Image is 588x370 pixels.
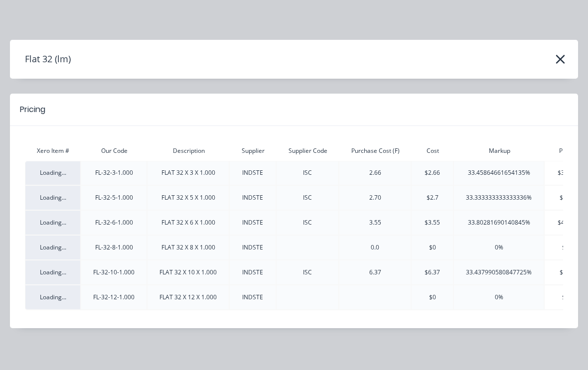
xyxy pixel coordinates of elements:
[454,243,544,252] div: 0%
[147,218,229,227] div: FLAT 32 X 6 X 1.000
[545,193,586,202] div: $3.6
[339,168,411,177] div: 2.66
[545,243,586,252] div: $0
[454,193,544,202] div: 33.333333333333336%
[412,168,453,177] div: $2.66
[147,268,229,277] div: FLAT 32 X 10 X 1.000
[454,146,545,155] div: Markup
[339,146,412,155] div: Purchase Cost (F)
[230,218,276,227] div: INDSTE
[81,293,147,302] div: FL-32-12-1.000
[40,168,66,177] span: Loading...
[339,218,411,227] div: 3.55
[412,218,453,227] div: $3.55
[230,268,276,277] div: INDSTE
[339,268,411,277] div: 6.37
[545,293,586,302] div: $0
[277,218,338,227] div: ISC
[454,168,544,177] div: 33.45864661654135%
[339,243,411,252] div: 0.0
[147,243,229,252] div: FLAT 32 X 8 X 1.000
[277,268,338,277] div: ISC
[147,146,230,155] div: Description
[454,218,544,227] div: 33.80281690140845%
[230,146,277,155] div: Supplier
[412,268,453,277] div: $6.37
[545,146,587,155] div: Price
[147,193,229,202] div: FLAT 32 X 5 X 1.000
[277,168,338,177] div: ISC
[545,268,586,277] div: $8.5
[277,146,339,155] div: Supplier Code
[230,243,276,252] div: INDSTE
[40,268,66,276] span: Loading...
[20,104,45,116] div: Pricing
[147,168,229,177] div: FLAT 32 X 3 X 1.000
[81,146,147,155] div: Our Code
[339,193,411,202] div: 2.70
[545,168,586,177] div: $3.55
[81,268,147,277] div: FL-32-10-1.000
[81,243,147,252] div: FL-32-8-1.000
[412,193,453,202] div: $2.7
[81,168,147,177] div: FL-32-3-1.000
[230,293,276,302] div: INDSTE
[81,193,147,202] div: FL-32-5-1.000
[25,146,81,155] div: Xero Item #
[147,293,229,302] div: FLAT 32 X 12 X 1.000
[277,193,338,202] div: ISC
[454,293,544,302] div: 0%
[412,146,454,155] div: Cost
[10,50,71,69] h4: Flat 32 (lm)
[40,193,66,202] span: Loading...
[412,293,453,302] div: $0
[40,293,66,301] span: Loading...
[412,243,453,252] div: $0
[40,243,66,251] span: Loading...
[545,218,586,227] div: $4.75
[230,193,276,202] div: INDSTE
[81,218,147,227] div: FL-32-6-1.000
[454,268,544,277] div: 33.437990580847725%
[40,218,66,227] span: Loading...
[230,168,276,177] div: INDSTE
